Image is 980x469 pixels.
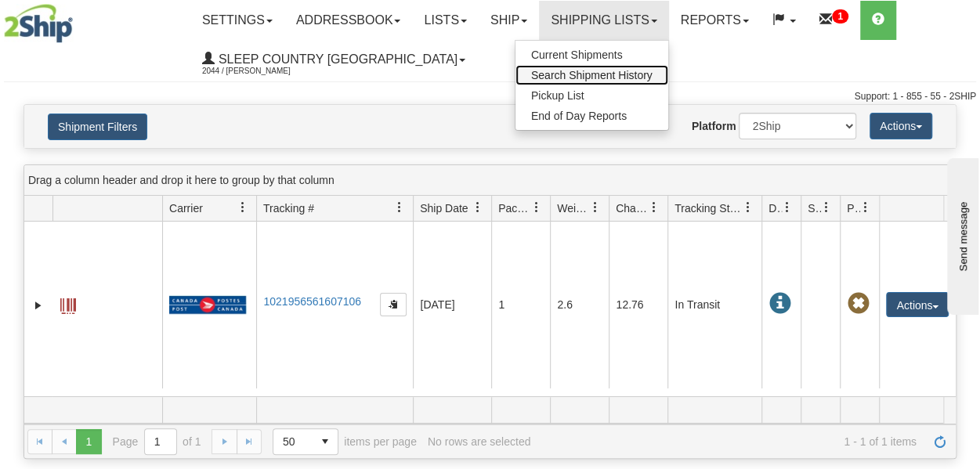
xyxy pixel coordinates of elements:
a: Carrier filter column settings [230,194,256,221]
span: End of Day Reports [531,110,627,122]
a: Refresh [928,429,953,454]
span: select [313,429,338,454]
a: Label [60,291,76,316]
a: Settings [190,1,284,40]
a: 1021956561607106 [263,295,361,308]
a: Addressbook [284,1,413,40]
span: Delivery Status [768,200,782,216]
td: In Transit [667,222,761,388]
span: Pickup List [531,89,584,102]
td: 2.6 [550,222,609,388]
span: 50 [283,434,303,449]
a: Tracking # filter column settings [386,194,413,221]
a: End of Day Reports [515,106,668,126]
button: Actions [886,292,949,317]
span: Page of 1 [113,428,201,455]
span: Packages [498,200,531,216]
a: Search Shipment History [515,65,668,85]
button: Actions [870,113,932,139]
span: Tracking # [263,200,314,216]
a: Tracking Status filter column settings [735,194,761,221]
img: 20 - Canada Post [169,295,246,315]
span: Charge [616,200,649,216]
td: 12.76 [609,222,667,388]
span: 1 - 1 of 1 items [541,435,917,448]
span: Page sizes drop down [273,428,338,455]
div: grid grouping header [24,165,956,196]
a: Charge filter column settings [641,194,667,221]
a: Delivery Status filter column settings [774,194,801,221]
a: Pickup Status filter column settings [852,194,879,221]
span: 2044 / [PERSON_NAME] [202,63,320,79]
span: Pickup Not Assigned [847,293,869,315]
span: Tracking Status [674,200,743,216]
iframe: chat widget [944,154,978,314]
img: logo2044.jpg [4,4,73,43]
span: items per page [273,428,417,455]
span: Sleep Country [GEOGRAPHIC_DATA] [215,52,457,66]
a: Ship Date filter column settings [465,194,491,221]
span: In Transit [768,293,790,315]
span: Ship Date [420,200,468,216]
a: Expand [31,298,46,313]
td: [DATE] [413,222,491,388]
a: Packages filter column settings [523,194,550,221]
button: Shipment Filters [48,114,147,140]
label: Platform [692,118,736,134]
span: Pickup Status [847,200,860,216]
a: Shipment Issues filter column settings [813,194,840,221]
button: Copy to clipboard [380,293,407,316]
span: Page 1 [76,429,101,454]
a: Weight filter column settings [582,194,609,221]
input: Page 1 [145,429,176,454]
div: No rows are selected [428,435,531,448]
span: Shipment Issues [808,200,821,216]
td: 1 [491,222,550,388]
a: Ship [479,1,539,40]
span: Search Shipment History [531,69,653,81]
span: Carrier [169,200,203,216]
span: Weight [557,200,590,216]
a: Current Shipments [515,45,668,65]
span: Current Shipments [531,49,623,61]
a: Shipping lists [539,1,668,40]
a: Pickup List [515,85,668,106]
div: Support: 1 - 855 - 55 - 2SHIP [4,90,976,103]
div: Send message [12,13,145,25]
a: Lists [412,1,478,40]
a: Sleep Country [GEOGRAPHIC_DATA] 2044 / [PERSON_NAME] [190,40,477,79]
a: 1 [808,1,860,40]
sup: 1 [832,9,848,23]
a: Reports [669,1,761,40]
